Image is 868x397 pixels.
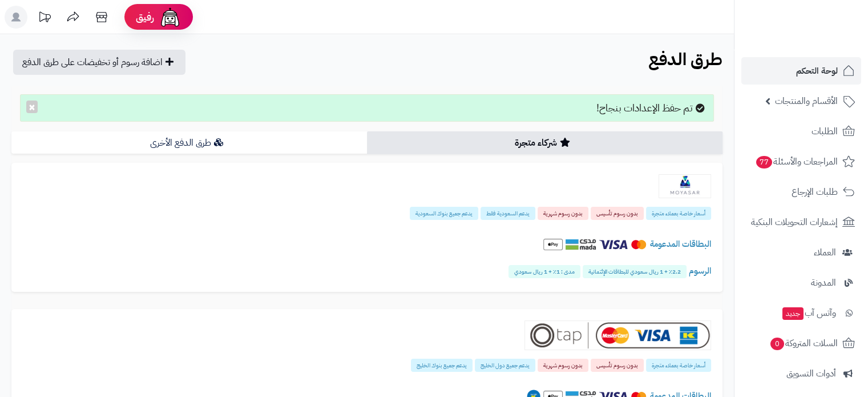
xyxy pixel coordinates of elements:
span: السلات المتروكة [769,335,838,351]
span: الرسوم [689,264,711,277]
img: ai-face.png [159,6,181,29]
span: مدى : 1٪ + 1 ريال سعودي [508,265,580,278]
button: × [26,101,38,113]
span: وآتس آب [781,305,836,321]
a: طلبات الإرجاع [741,178,861,206]
span: أسعار خاصة بعملاء متجرة [646,207,711,220]
span: رفيق [136,10,154,24]
span: طلبات الإرجاع [792,184,838,200]
span: يدعم السعودية فقط [481,207,535,220]
span: يدعم جميع بنوك السعودية [410,207,478,220]
span: بدون رسوم تأسيس [591,359,644,372]
span: العملاء [814,244,836,260]
a: المراجعات والأسئلة77 [741,148,861,175]
a: السلات المتروكة0 [741,330,861,357]
span: المراجعات والأسئلة [755,154,838,170]
span: بدون رسوم شهرية [538,359,588,372]
span: 2.2٪ + 1 ريال سعودي للبطاقات الإئتمانية [583,265,687,278]
span: البطاقات المدعومة [650,237,711,250]
b: طرق الدفع [648,46,722,72]
span: المدونة [811,275,836,291]
div: تم حفظ الإعدادات بنجاح! [20,94,714,122]
a: اضافة رسوم أو تخفيضات على طرق الدفع [13,50,185,75]
a: الطلبات [741,118,861,145]
span: يدعم جميع دول الخليج [475,359,535,372]
span: 0 [770,338,784,350]
a: لوحة التحكم [741,57,861,85]
span: لوحة التحكم [796,63,838,79]
span: يدعم جميع بنوك الخليج [411,359,473,372]
span: بدون رسوم شهرية [538,207,588,220]
span: الأقسام والمنتجات [775,93,838,109]
img: Moyasar [659,174,711,198]
span: أدوات التسويق [786,366,836,382]
a: طرق الدفع الأخرى [11,131,367,154]
a: أدوات التسويق [741,360,861,387]
a: وآتس آبجديد [741,299,861,327]
span: إشعارات التحويلات البنكية [751,214,838,230]
span: الطلبات [812,123,838,139]
a: تحديثات المنصة [30,6,59,31]
a: Moyasar أسعار خاصة بعملاء متجرة بدون رسوم تأسيس بدون رسوم شهرية يدعم السعودية فقط يدعم جميع بنوك ... [11,163,722,292]
span: 77 [756,156,772,169]
a: شركاء متجرة [367,131,722,154]
a: العملاء [741,239,861,266]
a: إشعارات التحويلات البنكية [741,208,861,236]
span: أسعار خاصة بعملاء متجرة [646,359,711,372]
img: Tap [524,320,711,350]
span: بدون رسوم تأسيس [591,207,644,220]
a: المدونة [741,269,861,296]
span: جديد [782,307,804,320]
